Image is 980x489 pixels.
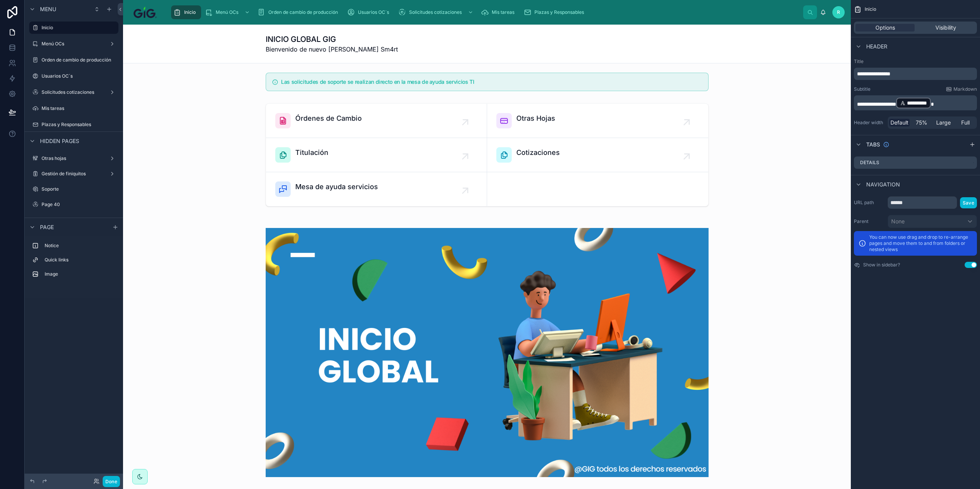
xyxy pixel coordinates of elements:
span: Bienvenido de nuevo [PERSON_NAME] Sm4rt [266,45,398,54]
span: Navigation [866,181,900,188]
span: R [837,9,840,15]
a: Mis tareas [479,5,520,19]
a: Soporte [29,183,118,195]
span: Mis tareas [492,9,514,15]
div: scrollable content [167,4,803,21]
div: scrollable content [854,95,977,110]
label: Subtitle [854,86,870,92]
label: Plazas y Responsables [42,121,117,128]
a: Gestión de finiquitos [29,168,118,180]
label: URL path [854,200,885,206]
span: Full [961,119,970,126]
a: Plazas y Responsables [521,5,589,19]
span: Large [936,119,951,126]
a: Usuarios OC´s [345,5,394,19]
button: Save [960,197,977,208]
a: Page 40 [29,198,118,211]
a: Menú OCs [203,5,254,19]
span: Page [40,223,54,231]
span: Header [866,43,887,50]
label: Notice [45,243,115,249]
a: Markdown [946,86,977,92]
label: Soporte [42,186,117,192]
span: Options [875,24,895,32]
a: Solicitudes cotizaciones [396,5,477,19]
span: Hidden pages [40,137,79,145]
span: Solicitudes cotizaciones [409,9,462,15]
label: Parent [854,218,885,225]
label: Menú OCs [42,41,106,47]
span: Markdown [953,86,977,92]
a: Inicio [29,22,118,34]
a: Solicitudes cotizaciones [29,86,118,98]
span: 75% [916,119,927,126]
label: Show in sidebar? [863,262,900,268]
label: Quick links [45,257,115,263]
a: Inicio [171,5,201,19]
span: Default [890,119,908,126]
span: Inicio [865,6,876,12]
label: Gestión de finiquitos [42,171,106,177]
div: scrollable content [25,236,123,288]
span: Visibility [935,24,956,32]
span: None [891,218,905,225]
a: Otras hojas [29,152,118,165]
span: Orden de cambio de producción [268,9,338,15]
label: Inicio [42,25,114,31]
span: Menu [40,5,56,13]
img: App logo [129,6,161,18]
span: Plazas y Responsables [534,9,584,15]
span: Menú OCs [216,9,238,15]
label: Usuarios OC´s [42,73,117,79]
p: You can now use drag and drop to re-arrange pages and move them to and from folders or nested views [869,234,972,253]
a: Orden de cambio de producción [29,54,118,66]
h1: INICIO GLOBAL GIG [266,34,398,45]
label: Orden de cambio de producción [42,57,117,63]
a: Menú OCs [29,38,118,50]
label: Solicitudes cotizaciones [42,89,106,95]
a: Mis tareas [29,102,118,115]
a: Orden de cambio de producción [255,5,343,19]
span: Tabs [866,141,880,148]
label: Page 40 [42,201,117,208]
label: Title [854,58,977,65]
span: Inicio [184,9,196,15]
label: Header width [854,120,885,126]
label: Image [45,271,115,277]
button: None [888,215,977,228]
div: scrollable content [854,68,977,80]
label: Mis tareas [42,105,117,111]
label: Otras hojas [42,155,106,161]
span: Usuarios OC´s [358,9,389,15]
label: Details [860,160,879,166]
a: Usuarios OC´s [29,70,118,82]
button: Done [103,476,120,487]
a: Plazas y Responsables [29,118,118,131]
